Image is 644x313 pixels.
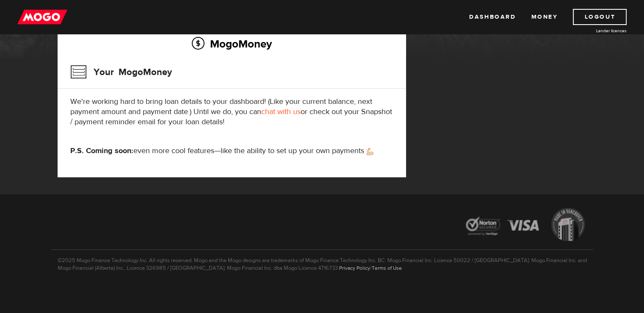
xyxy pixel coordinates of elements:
[261,107,301,117] a: chat with us
[531,9,558,25] a: Money
[469,9,516,25] a: Dashboard
[573,9,627,25] a: Logout
[339,265,370,271] a: Privacy Policy
[70,61,172,83] h3: Your MogoMoney
[70,146,393,156] p: even more cool features—like the ability to set up your own payments
[367,148,373,155] img: strong arm emoji
[372,265,402,271] a: Terms of Use
[17,9,67,25] img: mogo_logo-11ee424be714fa7cbb0f0f49df9e16ec.png
[563,28,627,34] a: Lender licences
[70,97,393,127] p: We're working hard to bring loan details to your dashboard! (Like your current balance, next paym...
[70,146,133,156] strong: P.S. Coming soon:
[70,35,393,53] h2: MogoMoney
[458,201,593,249] img: legal-icons-92a2ffecb4d32d839781d1b4e4802d7b.png
[51,249,593,272] p: ©2025 Mogo Finance Technology Inc. All rights reserved. Mogo and the Mogo designs are trademarks ...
